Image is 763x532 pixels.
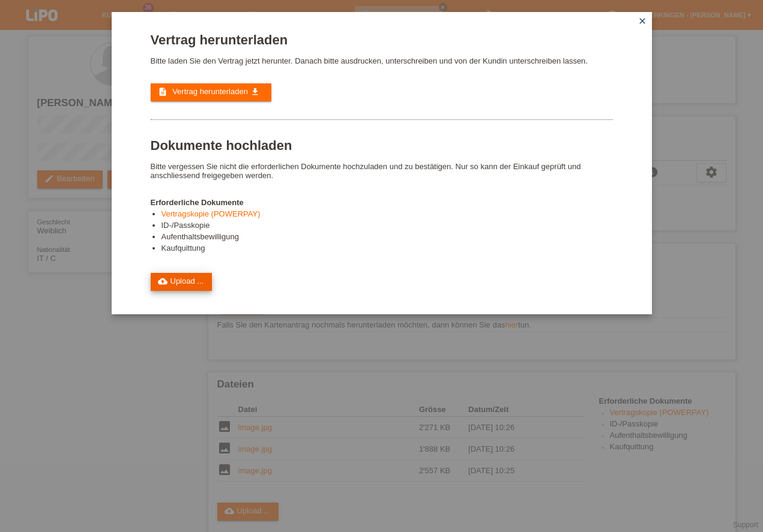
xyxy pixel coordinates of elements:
[172,87,248,96] span: Vertrag herunterladen
[158,276,167,286] i: cloud_upload
[250,87,260,97] i: get_app
[158,87,167,97] i: description
[151,56,613,65] p: Bitte laden Sie den Vertrag jetzt herunter. Danach bitte ausdrucken, unterschreiben und von der K...
[151,138,613,153] h1: Dokumente hochladen
[161,244,613,255] li: Kaufquittung
[151,198,613,207] h4: Erforderliche Dokumente
[151,162,613,180] p: Bitte vergessen Sie nicht die erforderlichen Dokumente hochzuladen und zu bestätigen. Nur so kann...
[151,83,271,101] a: description Vertrag herunterladen get_app
[161,209,261,218] a: Vertragskopie (POWERPAY)
[151,273,213,291] a: cloud_uploadUpload ...
[161,221,613,232] li: ID-/Passkopie
[161,232,613,244] li: Aufenthaltsbewilligung
[151,32,613,47] h1: Vertrag herunterladen
[635,15,650,29] a: close
[638,16,647,26] i: close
